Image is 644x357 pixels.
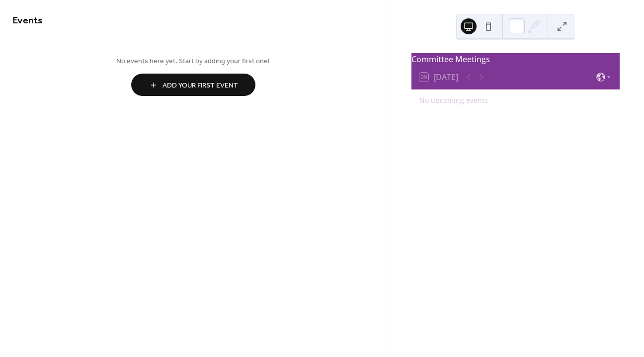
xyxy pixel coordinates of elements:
[12,74,374,96] a: Add Your First Event
[131,74,255,96] button: Add Your First Event
[162,81,238,91] span: Add Your First Event
[419,95,612,105] div: No upcoming events
[12,11,43,30] span: Events
[12,56,374,67] span: No events here yet. Start by adding your first one!
[411,53,620,65] div: Committee Meetings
